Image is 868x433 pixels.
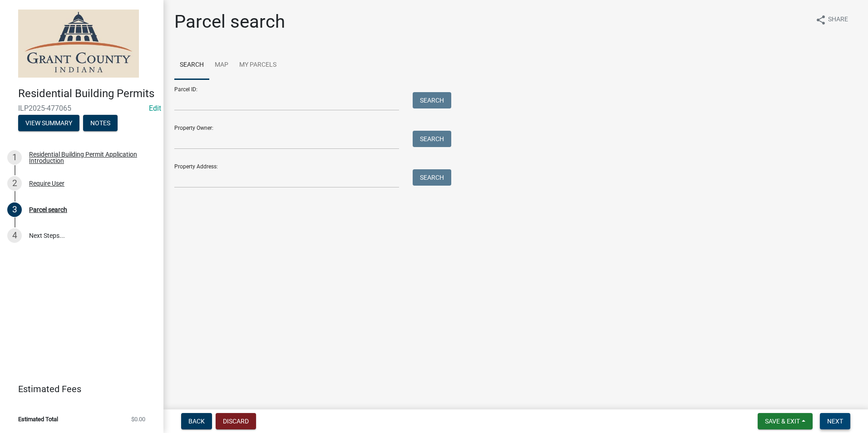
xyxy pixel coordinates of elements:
[18,416,58,422] span: Estimated Total
[174,11,285,33] h1: Parcel search
[7,380,149,398] a: Estimated Fees
[758,413,813,429] button: Save & Exit
[83,115,118,131] button: Notes
[18,10,139,78] img: Grant County, Indiana
[149,104,161,113] wm-modal-confirm: Edit Application Number
[29,151,149,164] div: Residential Building Permit Application Introduction
[29,180,64,187] div: Require User
[413,92,451,108] button: Search
[765,418,800,425] span: Save & Exit
[29,207,67,213] div: Parcel search
[7,202,22,217] div: 3
[7,150,22,165] div: 1
[7,176,22,191] div: 2
[828,15,848,25] span: Share
[413,169,451,186] button: Search
[815,15,826,25] i: share
[209,51,234,80] a: Map
[181,413,212,429] button: Back
[234,51,282,80] a: My Parcels
[188,418,205,425] span: Back
[808,11,855,29] button: shareShare
[174,51,209,80] a: Search
[131,416,145,422] span: $0.00
[149,104,161,113] a: Edit
[216,413,256,429] button: Discard
[820,413,850,429] button: Next
[83,120,118,127] wm-modal-confirm: Notes
[413,131,451,147] button: Search
[7,228,22,243] div: 4
[18,104,145,113] span: ILP2025-477065
[18,115,79,131] button: View Summary
[827,418,843,425] span: Next
[18,120,79,127] wm-modal-confirm: Summary
[18,87,156,100] h4: Residential Building Permits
